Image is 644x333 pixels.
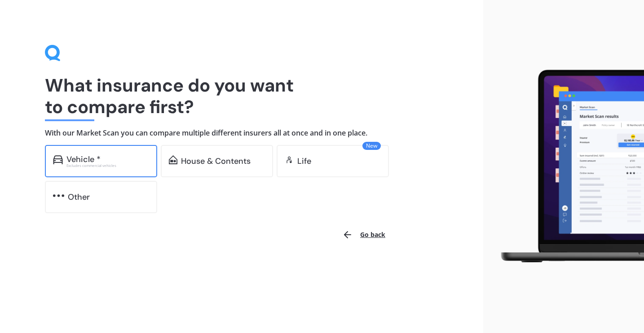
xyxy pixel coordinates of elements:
[337,224,391,245] button: Go back
[66,164,149,167] div: Excludes commercial vehicles
[68,193,90,202] div: Other
[181,157,251,166] div: House & Contents
[66,155,101,164] div: Vehicle *
[53,155,63,164] img: car.f15378c7a67c060ca3f3.svg
[285,155,294,164] img: life.f720d6a2d7cdcd3ad642.svg
[45,128,438,138] h4: With our Market Scan you can compare multiple different insurers all at once and in one place.
[169,155,177,164] img: home-and-contents.b802091223b8502ef2dd.svg
[53,191,64,200] img: other.81dba5aafe580aa69f38.svg
[362,142,381,150] span: New
[297,157,311,166] div: Life
[45,74,438,118] h1: What insurance do you want to compare first?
